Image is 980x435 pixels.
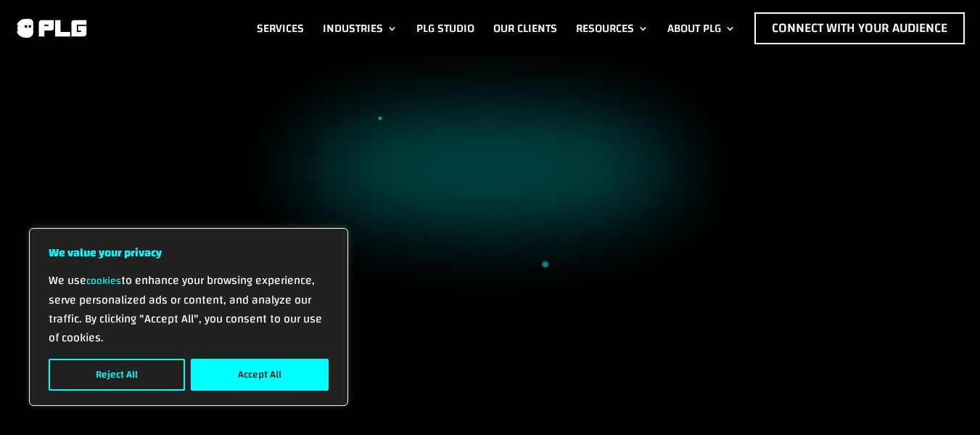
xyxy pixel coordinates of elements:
button: Reject All [49,359,185,391]
a: Services [257,12,304,44]
a: PLG Studio [416,12,474,44]
a: Resources [576,12,648,44]
button: Accept All [191,359,329,391]
a: Industries [323,12,398,44]
a: Our Clients [493,12,557,44]
a: Connect with Your Audience [754,12,965,44]
p: We use to enhance your browsing experience, serve personalized ads or content, and analyze our tr... [49,271,329,347]
p: We value your privacy [49,243,329,262]
a: cookies [86,272,121,290]
div: We value your privacy [29,228,348,406]
a: About PLG [667,12,736,44]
